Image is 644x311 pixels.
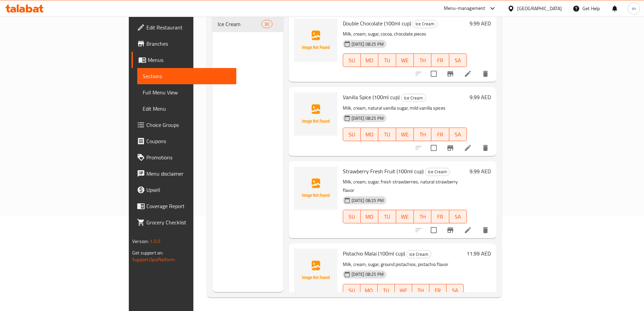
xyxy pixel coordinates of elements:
[343,166,424,176] span: Strawberry Fresh Fruit (100ml cup)
[343,104,467,112] p: Milk, cream, natural vanilla sugar, mild vanilla spices
[146,23,231,31] span: Edit Restaurant
[464,226,472,234] a: Edit menu item
[361,128,378,141] button: MO
[349,271,386,277] span: [DATE] 08:25 PM
[132,248,163,257] span: Get support on:
[449,210,467,223] button: SA
[262,21,272,27] span: 30
[343,178,467,195] p: Milk, cream, sugar, fresh strawberries, natural strawberry flavor
[212,16,283,32] div: Ice Cream30
[431,128,449,141] button: FR
[294,19,337,62] img: Double Chocolate (100ml cup)
[401,94,426,102] div: Ice Cream
[146,186,231,194] span: Upsell
[449,53,467,67] button: SA
[218,20,262,28] span: Ice Cream
[427,223,441,237] span: Select to update
[396,210,414,223] button: WE
[477,140,494,156] button: delete
[380,286,392,295] span: TU
[412,284,429,297] button: TH
[137,84,236,101] a: Full Menu View
[452,130,464,139] span: SA
[349,41,386,47] span: [DATE] 08:25 PM
[413,20,437,28] span: Ice Cream
[361,210,378,223] button: MO
[378,128,396,141] button: TU
[132,214,236,230] a: Grocery Checklist
[146,170,231,178] span: Menu disclaimer
[442,140,458,156] button: Branch-specific-item
[378,53,396,67] button: TU
[416,130,429,139] span: TH
[427,141,441,155] span: Select to update
[444,4,485,13] div: Menu-management
[425,168,450,176] div: Ice Cream
[363,130,376,139] span: MO
[132,182,236,198] a: Upsell
[261,20,272,28] div: items
[401,94,426,102] span: Ice Cream
[452,212,464,222] span: SA
[442,222,458,238] button: Branch-specific-item
[415,286,427,295] span: TH
[427,67,441,81] span: Select to update
[343,248,405,259] span: Pistachio Malai (100ml cup)
[363,286,375,295] span: MO
[137,68,236,84] a: Sections
[143,88,231,96] span: Full Menu View
[143,72,231,80] span: Sections
[349,115,386,121] span: [DATE] 08:25 PM
[431,53,449,67] button: FR
[434,55,446,65] span: FR
[132,255,175,264] a: Support.OpsPlatform
[470,92,491,102] h6: 9.99 AED
[346,212,358,222] span: SU
[294,92,337,136] img: Vanilla Spice (100ml cup)
[425,168,450,176] span: Ice Cream
[343,92,400,102] span: Vanilla Spice (100ml cup)
[132,19,236,36] a: Edit Restaurant
[132,36,236,52] a: Branches
[452,55,464,65] span: SA
[395,284,412,297] button: WE
[132,149,236,165] a: Promotions
[146,121,231,129] span: Choice Groups
[343,30,467,38] p: Milk, cream, sugar, cocoa, chocolate pieces
[396,128,414,141] button: WE
[346,286,358,295] span: SU
[132,198,236,214] a: Coverage Report
[399,55,411,65] span: WE
[150,237,160,246] span: 1.0.0
[412,20,437,28] div: Ice Cream
[517,5,562,12] div: [GEOGRAPHIC_DATA]
[467,249,491,258] h6: 11.99 AED
[416,212,429,222] span: TH
[434,130,446,139] span: FR
[343,284,360,297] button: SU
[431,210,449,223] button: FR
[442,66,458,82] button: Branch-specific-item
[414,210,431,223] button: TH
[396,53,414,67] button: WE
[381,55,393,65] span: TU
[132,52,236,68] a: Menus
[294,249,337,292] img: Pistachio Malai (100ml cup)
[343,210,361,223] button: SU
[414,53,431,67] button: TH
[406,250,431,258] div: Ice Cream
[477,222,494,238] button: delete
[132,237,149,246] span: Version:
[146,137,231,145] span: Coupons
[346,130,358,139] span: SU
[449,128,467,141] button: SA
[294,166,337,210] img: Strawberry Fresh Fruit (100ml cup)
[346,55,358,65] span: SU
[398,286,409,295] span: WE
[212,13,283,35] nav: Menu sections
[449,286,461,295] span: SA
[146,153,231,161] span: Promotions
[477,66,494,82] button: delete
[132,165,236,182] a: Menu disclaimer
